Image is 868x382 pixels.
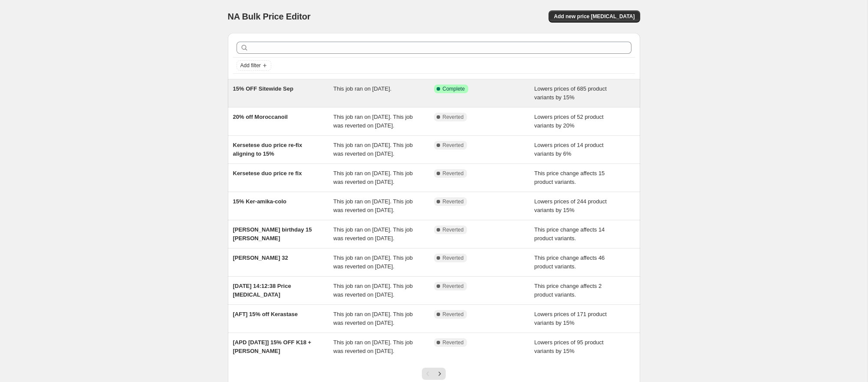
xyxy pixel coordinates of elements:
[554,13,635,20] span: Add new price [MEDICAL_DATA]
[233,142,302,157] span: Kersetese duo price re-fix aligning to 15%
[228,12,311,21] span: NA Bulk Price Editor
[443,283,464,290] span: Reverted
[443,339,464,346] span: Reverted
[333,198,413,213] span: This job ran on [DATE]. This job was reverted on [DATE].
[534,114,604,129] span: Lowers prices of 52 product variants by 20%
[534,170,605,185] span: This price change affects 15 product variants.
[534,226,605,242] span: This price change affects 14 product variants.
[443,255,464,261] span: Reverted
[434,368,446,380] button: Next
[534,198,607,213] span: Lowers prices of 244 product variants by 15%
[333,339,413,354] span: This job ran on [DATE]. This job was reverted on [DATE].
[534,142,604,157] span: Lowers prices of 14 product variants by 6%
[237,60,271,71] button: Add filter
[333,170,413,185] span: This job ran on [DATE]. This job was reverted on [DATE].
[233,170,302,176] span: Kersetese duo price re fix
[534,339,604,354] span: Lowers prices of 95 product variants by 15%
[233,283,291,298] span: [DATE] 14:12:38 Price [MEDICAL_DATA]
[333,142,413,157] span: This job ran on [DATE]. This job was reverted on [DATE].
[233,226,312,242] span: [PERSON_NAME] birthday 15 [PERSON_NAME]
[443,311,464,318] span: Reverted
[333,311,413,326] span: This job ran on [DATE]. This job was reverted on [DATE].
[333,85,391,92] span: This job ran on [DATE].
[443,85,465,92] span: Complete
[422,368,446,380] nav: Pagination
[333,283,413,298] span: This job ran on [DATE]. This job was reverted on [DATE].
[233,311,298,317] span: [AFT] 15% off Kerastase
[233,85,293,92] span: 15% OFF Sitewide Sep
[240,62,261,69] span: Add filter
[443,198,464,205] span: Reverted
[534,283,602,298] span: This price change affects 2 product variants.
[443,226,464,233] span: Reverted
[534,311,607,326] span: Lowers prices of 171 product variants by 15%
[443,170,464,177] span: Reverted
[443,114,464,121] span: Reverted
[233,339,312,354] span: [APD [DATE]] 15% OFF K18 + [PERSON_NAME]
[333,226,413,242] span: This job ran on [DATE]. This job was reverted on [DATE].
[233,255,288,261] span: [PERSON_NAME] 32
[333,114,413,129] span: This job ran on [DATE]. This job was reverted on [DATE].
[534,255,605,270] span: This price change affects 46 product variants.
[534,85,607,101] span: Lowers prices of 685 product variants by 15%
[233,114,288,120] span: 20% off Moroccanoil
[333,255,413,270] span: This job ran on [DATE]. This job was reverted on [DATE].
[549,10,640,23] button: Add new price [MEDICAL_DATA]
[443,142,464,149] span: Reverted
[233,198,287,205] span: 15% Ker-amika-colo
